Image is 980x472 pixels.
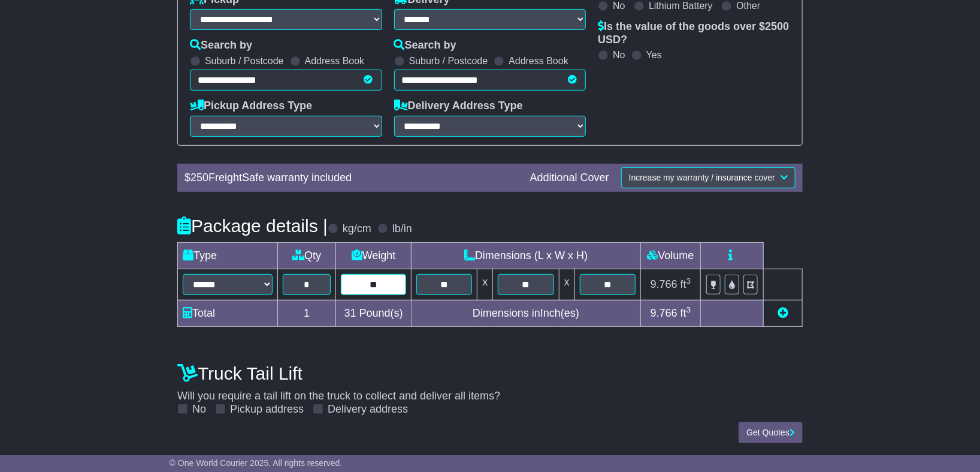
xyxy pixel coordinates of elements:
[412,300,641,326] td: Dimensions in Inch(es)
[177,216,328,236] h4: Package details |
[170,458,343,468] span: © One World Courier 2025. All rights reserved.
[343,223,371,236] label: kg/cm
[190,39,252,52] label: Search by
[651,307,677,319] span: 9.766
[765,20,789,32] span: 2500
[646,49,662,61] label: Yes
[177,363,803,383] h4: Truck Tail Lift
[477,269,493,300] td: x
[179,172,524,185] div: $ FreightSafe warranty included
[778,307,788,319] a: Add new item
[178,300,278,326] td: Total
[686,305,691,314] sup: 3
[680,307,691,319] span: ft
[629,173,775,182] span: Increase my warranty / insurance cover
[640,242,700,269] td: Volume
[190,172,208,184] span: 250
[524,172,615,185] div: Additional Cover
[651,278,677,290] span: 9.766
[598,34,621,46] span: USD
[394,39,456,52] label: Search by
[171,357,809,416] div: Will you require a tail lift on the truck to collect and deliver all items?
[278,300,336,326] td: 1
[509,55,568,67] label: Address Book
[394,100,523,113] label: Delivery Address Type
[613,49,625,61] label: No
[392,223,412,236] label: lb/in
[559,269,574,300] td: x
[230,403,304,416] label: Pickup address
[336,242,412,269] td: Weight
[739,422,803,443] button: Get Quotes
[344,307,356,319] span: 31
[328,403,408,416] label: Delivery address
[680,278,691,290] span: ft
[205,55,284,67] label: Suburb / Postcode
[621,167,796,188] button: Increase my warranty / insurance cover
[336,300,412,326] td: Pound(s)
[409,55,488,67] label: Suburb / Postcode
[178,242,278,269] td: Type
[598,20,790,46] label: Is the value of the goods over $ ?
[412,242,641,269] td: Dimensions (L x W x H)
[686,276,691,285] sup: 3
[278,242,336,269] td: Qty
[305,55,365,67] label: Address Book
[190,100,312,113] label: Pickup Address Type
[192,403,206,416] label: No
